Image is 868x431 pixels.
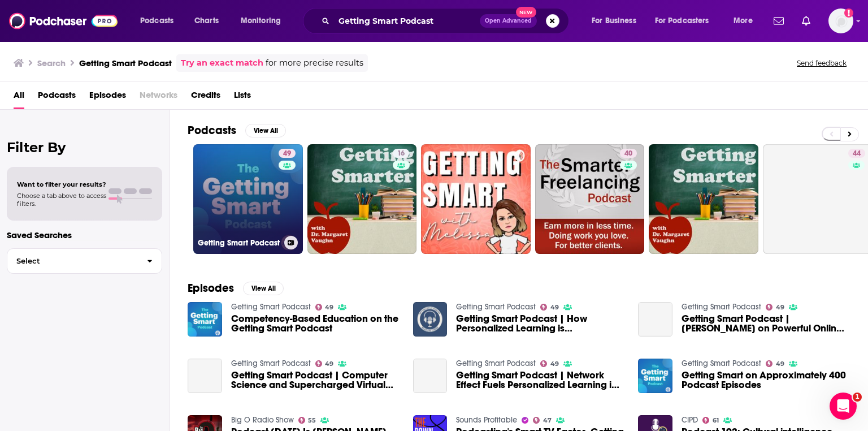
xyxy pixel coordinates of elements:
[307,144,417,254] a: 16
[848,149,865,158] a: 44
[188,302,222,337] img: Competency-Based Education on the Getting Smart Podcast
[413,359,448,393] a: Getting Smart Podcast | Network Effect Fuels Personalized Learning in Rhode Island
[243,282,284,295] button: View All
[456,359,536,368] a: Getting Smart Podcast
[132,12,188,30] button: open menu
[797,11,815,31] a: Show notifications dropdown
[456,370,624,390] span: Getting Smart Podcast | Network Effect Fuels Personalized Learning in [US_STATE]
[584,12,650,30] button: open menu
[37,58,66,68] h3: Search
[233,12,296,30] button: open menu
[314,8,580,34] div: Search podcasts, credits, & more...
[7,139,162,156] h2: Filter By
[624,148,632,160] span: 40
[456,370,624,390] a: Getting Smart Podcast | Network Effect Fuels Personalized Learning in Rhode Island
[535,144,645,254] a: 40
[231,370,400,390] a: Getting Smart Podcast | Computer Science and Supercharged Virtual Learning in Georgia
[682,359,761,368] a: Getting Smart Podcast
[7,248,162,274] button: Select
[140,86,177,109] span: Networks
[193,144,303,254] a: 49Getting Smart Podcast
[38,86,76,109] a: Podcasts
[234,86,251,109] a: Lists
[231,302,311,312] a: Getting Smart Podcast
[769,11,788,31] a: Show notifications dropdown
[734,13,753,29] span: More
[298,417,316,424] a: 55
[231,415,294,425] a: Big O Radio Show
[828,8,853,33] span: Logged in as rpearson
[682,370,850,390] a: Getting Smart on Approximately 400 Podcast Episodes
[397,148,405,160] span: 16
[231,359,311,368] a: Getting Smart Podcast
[793,58,850,68] button: Send feedback
[140,13,173,29] span: Podcasts
[550,361,559,367] span: 49
[188,123,286,137] a: PodcastsView All
[682,314,850,333] a: Getting Smart Podcast | Julie Young on Powerful Online College Prep
[540,360,559,367] a: 49
[550,305,559,310] span: 49
[485,18,532,24] span: Open Advanced
[231,314,400,333] a: Competency-Based Education on the Getting Smart Podcast
[543,418,552,423] span: 47
[191,86,220,109] span: Credits
[315,304,334,311] a: 49
[766,304,784,311] a: 49
[188,281,234,295] h2: Episodes
[334,12,480,30] input: Search podcasts, credits, & more...
[540,304,559,311] a: 49
[188,359,222,393] a: Getting Smart Podcast | Computer Science and Supercharged Virtual Learning in Georgia
[828,8,853,33] img: User Profile
[89,86,126,109] a: Episodes
[682,415,698,425] a: CIPD
[828,8,853,33] button: Show profile menu
[325,361,333,367] span: 49
[516,7,536,18] span: New
[726,12,767,30] button: open menu
[682,302,761,312] a: Getting Smart Podcast
[325,305,333,310] span: 49
[776,305,784,310] span: 49
[14,86,24,109] a: All
[638,302,672,337] a: Getting Smart Podcast | Julie Young on Powerful Online College Prep
[776,361,784,367] span: 49
[844,8,853,18] svg: Add a profile image
[592,13,636,29] span: For Business
[279,149,296,158] a: 49
[241,13,281,29] span: Monitoring
[713,418,719,423] span: 61
[315,360,334,367] a: 49
[7,230,162,240] p: Saved Searches
[283,148,291,160] span: 49
[413,302,448,337] img: Getting Smart Podcast | How Personalized Learning is Transforming Adult Education
[456,415,517,425] a: Sounds Profitable
[188,123,236,137] h2: Podcasts
[79,58,172,68] h3: Getting Smart Podcast
[393,149,409,158] a: 16
[853,393,862,402] span: 1
[480,14,537,28] button: Open AdvancedNew
[655,13,709,29] span: For Podcasters
[456,302,536,312] a: Getting Smart Podcast
[533,417,552,424] a: 47
[181,57,263,70] a: Try an exact match
[7,257,138,265] span: Select
[266,57,363,70] span: for more precise results
[638,359,672,393] img: Getting Smart on Approximately 400 Podcast Episodes
[853,148,861,160] span: 44
[308,418,316,423] span: 55
[682,314,850,333] span: Getting Smart Podcast | [PERSON_NAME] on Powerful Online College Prep
[648,12,726,30] button: open menu
[17,180,106,188] span: Want to filter your results?
[456,314,624,333] a: Getting Smart Podcast | How Personalized Learning is Transforming Adult Education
